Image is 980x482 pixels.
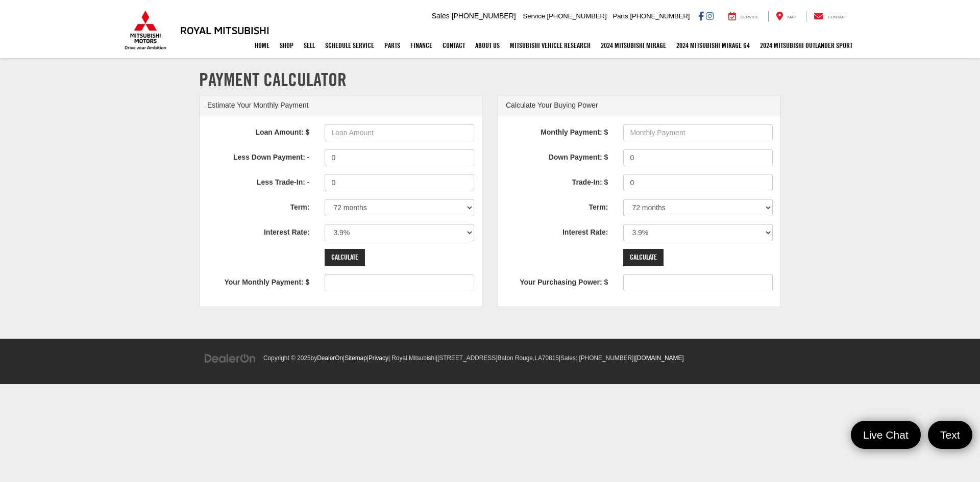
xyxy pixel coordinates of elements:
[498,354,535,362] span: Baton Rouge,
[671,33,755,58] a: 2024 Mitsubishi Mirage G4
[806,11,855,21] a: Contact
[470,33,505,58] a: About Us
[436,354,559,362] span: |
[275,33,299,58] a: Shop
[122,10,168,50] img: Mitsubishi
[200,149,317,163] label: Less Down Payment: -
[505,33,596,58] a: Mitsubishi Vehicle Research
[199,69,781,90] h1: Payment Calculator
[498,95,780,116] div: Calculate Your Buying Power
[828,15,847,19] span: Contact
[623,124,773,141] input: Monthly Payment
[200,224,317,238] label: Interest Rate:
[388,354,436,362] span: | Royal Mitsubishi
[263,354,311,362] span: Copyright © 2025
[250,33,275,58] a: Home
[498,124,616,138] label: Monthly Payment: $
[788,15,796,19] span: Map
[200,274,317,288] label: Your Monthly Payment: $
[633,354,683,362] span: |
[706,12,714,20] a: Instagram: Click to visit our Instagram page
[452,12,516,20] span: [PHONE_NUMBER]
[858,428,914,442] span: Live Chat
[542,354,559,362] span: 70815
[345,354,367,362] a: Sitemap
[547,12,607,20] span: [PHONE_NUMBER]
[523,12,545,20] span: Service
[630,12,690,20] span: [PHONE_NUMBER]
[204,353,256,362] a: DealerOn
[299,33,320,58] a: Sell
[200,95,482,116] div: Estimate Your Monthly Payment
[596,33,671,58] a: 2024 Mitsubishi Mirage
[851,421,921,449] a: Live Chat
[498,274,616,288] label: Your Purchasing Power: $
[698,12,704,20] a: Facebook: Click to visit our Facebook page
[928,421,972,449] a: Text
[935,428,965,442] span: Text
[369,354,388,362] a: Privacy
[325,249,365,266] input: Calculate
[768,11,804,21] a: Map
[623,249,664,266] input: Calculate
[343,354,367,362] span: |
[721,11,766,21] a: Service
[379,33,405,58] a: Parts: Opens in a new tab
[498,199,616,213] label: Term:
[498,224,616,238] label: Interest Rate:
[579,354,633,362] span: [PHONE_NUMBER]
[432,12,450,20] span: Sales
[320,33,379,58] a: Schedule Service: Opens in a new tab
[755,33,857,58] a: 2024 Mitsubishi Outlander SPORT
[741,15,758,19] span: Service
[405,33,437,58] a: Finance
[498,174,616,188] label: Trade-In: $
[367,354,388,362] span: |
[200,199,317,213] label: Term:
[317,354,343,362] a: DealerOn Home Page
[325,124,474,141] input: Loan Amount
[180,24,269,36] h3: Royal Mitsubishi
[534,354,542,362] span: LA
[623,149,773,166] input: Down Payment
[559,354,634,362] span: |
[200,124,317,138] label: Loan Amount: $
[437,33,470,58] a: Contact
[560,354,577,362] span: Sales:
[612,12,628,20] span: Parts
[498,149,616,163] label: Down Payment: $
[200,174,317,188] label: Less Trade-In: -
[437,354,498,362] span: [STREET_ADDRESS]
[635,354,684,362] a: [DOMAIN_NAME]
[204,353,256,364] img: DealerOn
[311,354,343,362] span: by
